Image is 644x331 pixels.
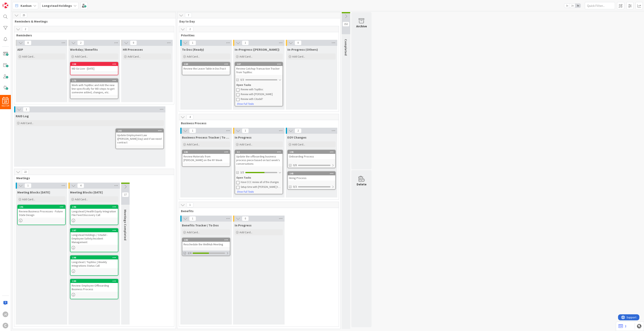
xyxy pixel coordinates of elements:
[241,181,281,184] div: Have CCC review all of the changes
[23,107,30,112] span: 1
[22,170,29,174] span: 22
[123,210,127,240] span: Meetings Completed
[3,323,8,328] div: C
[70,229,118,245] div: 197Longstead Holdings / Citadel - Employee Safety/Incident Management
[118,129,163,132] div: 192
[72,280,118,283] div: 199
[189,128,196,133] span: 1
[575,4,581,8] span: 3x
[70,66,118,71] div: WD Go Live - [DATE]
[237,190,254,194] button: Show Full Tasks
[184,238,230,241] div: 182
[357,182,366,187] div: Delete
[70,259,118,268] div: Longstead / Topbloc | Weekly Integrations Status Call
[235,135,252,139] span: In Progress
[77,183,84,188] span: 4
[235,150,283,166] div: 12Update the offboarding business process piece based on last week's conversations
[116,133,163,145] div: Update Employment Law ([PERSON_NAME] Day) and if we need contract
[235,62,283,75] div: 167Review Catchup Transaction Tracker from TopBloc
[72,256,118,259] div: 198
[241,98,281,101] div: Review with Citadel?
[3,311,8,317] div: JC
[22,55,35,58] span: Add Card...
[70,256,118,259] div: 198
[237,63,283,66] div: 167
[182,66,230,71] div: Review the Leave Table in DocTract
[70,209,118,218] div: Longstead | Health Equity Integration File Feed Discovery Call
[570,4,575,8] span: 2x
[70,205,118,218] div: 196Longstead | Health Equity Integration File Feed Discovery Call
[70,47,98,51] span: Workday / Benefits
[187,143,200,146] span: Add Card...
[70,279,118,292] div: 199Review: Employee Offboarding Business Process
[182,238,230,247] div: 182Reschedule the WellHub Meeting
[293,185,297,189] span: 0/3
[293,163,297,167] span: 0/8
[189,40,196,45] span: 1
[187,27,193,32] span: 2
[70,190,103,194] span: Meeting Blocks Tomorrow
[21,3,32,8] span: Kanban
[70,279,118,283] div: 199
[241,185,281,189] div: Setup time with [PERSON_NAME] to review
[288,175,335,181] div: Hiring Process
[188,251,191,255] span: 2/4
[287,135,307,139] span: EOY Changes
[70,229,118,232] div: 197
[182,135,230,139] span: Business Process Tracker / To Dos
[287,47,318,51] span: In-Progress (Others)
[295,128,301,133] span: 2
[181,121,334,125] span: Business Process
[70,79,118,82] div: 173
[235,150,283,154] div: 12
[182,242,230,247] div: Reschedule the WellHub Meeting
[235,154,283,166] div: Update the offboarding business process piece based on last week's conversations
[239,230,252,234] span: Add Card...
[72,63,118,66] div: 158
[235,66,283,75] div: Review Catchup Transaction Tracker from TopBloc
[235,223,252,227] span: In Progress
[187,203,193,207] span: 1
[70,205,118,209] div: 196
[179,19,335,23] span: Day to Day
[185,13,192,18] span: 7
[122,192,129,197] span: 17
[8,1,18,5] span: Support
[18,209,65,218] div: Review Business Processes - Future State Design
[292,143,305,146] span: Add Card...
[288,150,335,159] div: 146Onboarding Process
[182,150,230,154] div: 181
[20,13,27,18] span: 25
[182,62,230,71] div: 169Review the Leave Table in DocTract
[184,63,230,66] div: 169
[18,205,65,209] div: 191
[618,324,626,329] a: 3
[236,176,281,180] div: Open Tasks
[75,197,88,201] span: Add Card...
[70,62,118,71] div: 158WD Go Live - [DATE]
[181,33,334,37] span: Priorities
[344,39,348,56] span: Completed
[239,55,252,58] span: Add Card...
[25,183,31,188] span: 1
[288,172,335,175] div: 145
[16,176,169,180] span: Meetings
[240,170,244,175] span: 3/5
[182,223,219,227] span: Benefits Tracker / To Dos
[70,82,118,95] div: Work with TopBloc and Add the new line specifically for WD steps to get someone added, changes, etc.
[70,232,118,245] div: Longstead Holdings / Citadel - Employee Safety/Incident Management
[3,3,8,8] img: Visit kanbanzone.com
[187,55,200,58] span: Add Card...
[240,78,244,82] span: 0/3
[4,100,7,103] span: 18
[239,143,252,146] span: Add Card...
[20,206,65,208] div: 191
[235,62,283,66] div: 167
[288,172,335,181] div: 145Hiring Process
[288,150,335,154] div: 146
[18,205,65,218] div: 191Review Business Processes - Future State Design
[242,216,249,221] span: 0
[70,256,118,268] div: 198Longstead / Topbloc | Weekly Integrations Status Call
[237,151,283,153] div: 12
[15,19,171,23] span: Reminders & Meetings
